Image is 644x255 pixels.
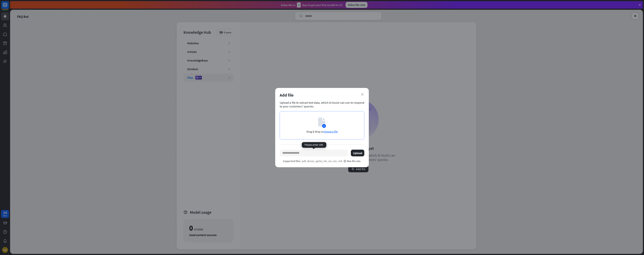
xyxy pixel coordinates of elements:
span: Supported files [283,159,300,163]
span: choose a file [323,130,338,133]
span: Max file size. [344,159,361,163]
p: Drag & drop or [306,130,338,133]
i: close [361,93,364,96]
div: Upload a file to extract text data, which AI Assist can use to respond to your customers' queries. [280,101,364,108]
button: Upload [351,150,364,156]
div: Please enter URL [302,142,326,148]
p: : .pdf, .doc(x), .ppt(x), .txt, .csv, .tsv, .md. [283,159,361,163]
div: Add file [280,92,364,98]
button: Open LiveChat chat widget [3,1,14,13]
